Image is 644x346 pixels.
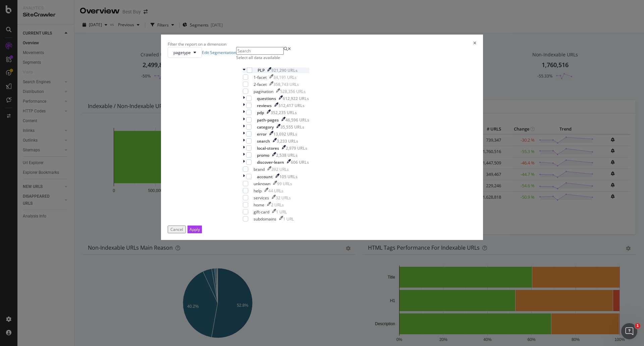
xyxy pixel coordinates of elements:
[161,35,483,240] div: modal
[268,188,283,194] div: 44 URLs
[273,75,297,80] div: 34,191 URLs
[285,117,309,123] div: 46,596 URLs
[473,41,476,47] div: times
[254,195,269,201] div: services
[279,174,298,180] div: 105 URLs
[258,67,265,73] div: PLP
[236,47,284,55] input: Search
[168,41,226,47] div: Filter the report on a dimension
[236,55,316,60] div: Select all data available
[283,216,294,222] div: 1 URL
[254,209,269,215] div: gift-card
[273,82,299,87] div: 358,743 URLs
[257,138,270,144] div: search
[168,47,202,58] button: pagetype
[173,50,191,55] span: pagetype
[278,103,305,108] div: 512,417 URLs
[168,226,186,233] button: Cancel
[280,89,306,94] div: 528,356 URLs
[257,117,279,123] div: path-pages
[257,96,276,101] div: questions
[273,131,297,137] div: 13,692 URLs
[254,181,270,187] div: unknown
[257,110,264,115] div: pdp
[254,82,267,87] div: 2-facet
[170,227,183,232] div: Cancel
[257,131,267,137] div: error
[254,166,265,172] div: brand
[254,89,273,94] div: pagination
[271,202,284,208] div: 2 URLs
[254,202,264,208] div: home
[190,227,200,232] div: Apply
[187,226,202,233] button: Apply
[621,323,637,339] iframe: Intercom live chat
[257,124,274,130] div: category
[254,188,262,194] div: help
[280,124,304,130] div: 35,555 URLs
[257,174,273,180] div: account
[277,138,298,144] div: 3,233 URLs
[271,110,297,115] div: 352,235 URLs
[271,67,298,73] div: 921,290 URLs
[286,145,307,151] div: 2,979 URLs
[257,159,284,165] div: discover-learn
[276,152,298,158] div: 2,538 URLs
[635,323,640,329] span: 1
[277,181,292,187] div: 99 URLs
[202,50,236,55] a: Edit Segmentation
[291,159,309,165] div: 606 URLs
[276,209,287,215] div: 1 URL
[283,96,309,101] div: 612,922 URLs
[257,145,279,151] div: local-stores
[271,166,289,172] div: 392 URLs
[257,152,269,158] div: promo
[276,195,291,201] div: 32 URLs
[254,75,267,80] div: 1-facet
[257,103,272,108] div: reviews
[254,216,276,222] div: subdomains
